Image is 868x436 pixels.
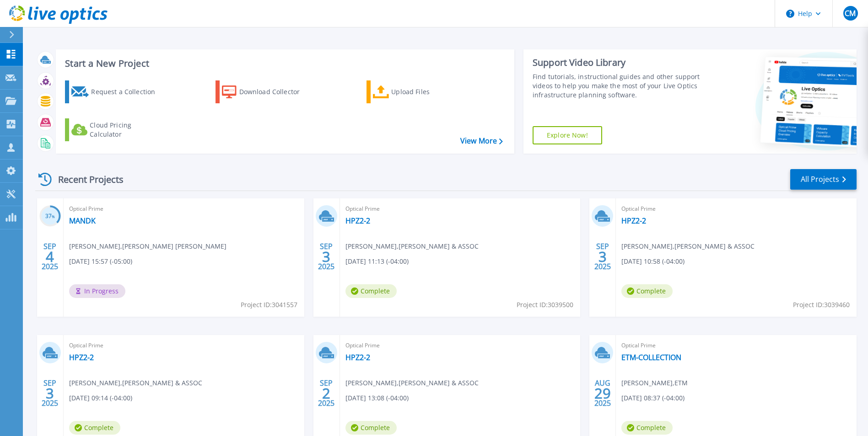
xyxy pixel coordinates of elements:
a: HPZ2-2 [345,353,370,362]
div: SEP 2025 [41,377,59,410]
span: Complete [69,421,120,435]
a: View More [460,137,503,145]
span: [DATE] 09:14 (-04:00) [69,393,132,403]
span: Complete [345,421,397,435]
span: Project ID: 3039460 [793,300,850,310]
span: CM [845,10,856,17]
a: HPZ2-2 [69,353,94,362]
span: Project ID: 3041557 [241,300,297,310]
div: AUG 2025 [594,377,611,410]
span: Optical Prime [69,204,299,214]
span: [PERSON_NAME] , [PERSON_NAME] & ASSOC [621,241,755,251]
span: Complete [621,421,673,435]
a: All Projects [790,169,857,190]
span: [DATE] 15:57 (-05:00) [69,256,132,266]
span: Complete [345,284,397,298]
a: Explore Now! [533,126,602,144]
span: 3 [322,253,330,261]
span: [PERSON_NAME] , [PERSON_NAME] & ASSOC [345,241,479,251]
span: Project ID: 3039500 [517,300,573,310]
h3: Start a New Project [65,58,502,69]
a: Cloud Pricing Calculator [65,118,167,141]
a: Request a Collection [65,80,167,103]
a: HPZ2-2 [621,216,646,225]
span: [DATE] 10:58 (-04:00) [621,256,685,266]
span: [DATE] 13:08 (-04:00) [345,393,409,403]
div: SEP 2025 [41,240,59,273]
a: HPZ2-2 [345,216,370,225]
div: Support Video Library [533,57,702,69]
div: SEP 2025 [594,240,611,273]
span: Optical Prime [621,204,851,214]
div: Find tutorials, instructional guides and other support videos to help you make the most of your L... [533,72,702,100]
div: Recent Projects [35,168,136,191]
span: 2 [322,389,330,397]
a: Upload Files [367,80,469,103]
div: Download Collector [239,83,313,101]
span: 3 [598,253,607,261]
a: Download Collector [216,80,318,103]
span: Optical Prime [621,340,851,351]
div: SEP 2025 [318,377,335,410]
span: [DATE] 08:37 (-04:00) [621,393,685,403]
span: [PERSON_NAME] , [PERSON_NAME] & ASSOC [345,378,479,388]
span: Optical Prime [345,204,575,214]
div: Request a Collection [91,83,164,101]
span: Optical Prime [69,340,299,351]
div: SEP 2025 [318,240,335,273]
span: In Progress [69,284,125,298]
div: Upload Files [391,83,464,101]
h3: 37 [39,211,61,222]
span: [DATE] 11:13 (-04:00) [345,256,409,266]
span: % [52,214,55,219]
a: ETM-COLLECTION [621,353,681,362]
span: Optical Prime [345,340,575,351]
div: Cloud Pricing Calculator [90,121,163,139]
span: 3 [46,389,54,397]
span: [PERSON_NAME] , [PERSON_NAME] & ASSOC [69,378,202,388]
span: 29 [594,389,611,397]
span: 4 [46,253,54,261]
span: Complete [621,284,673,298]
span: [PERSON_NAME] , [PERSON_NAME] [PERSON_NAME] [69,241,226,251]
a: MANDK [69,216,96,225]
span: [PERSON_NAME] , ETM [621,378,688,388]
